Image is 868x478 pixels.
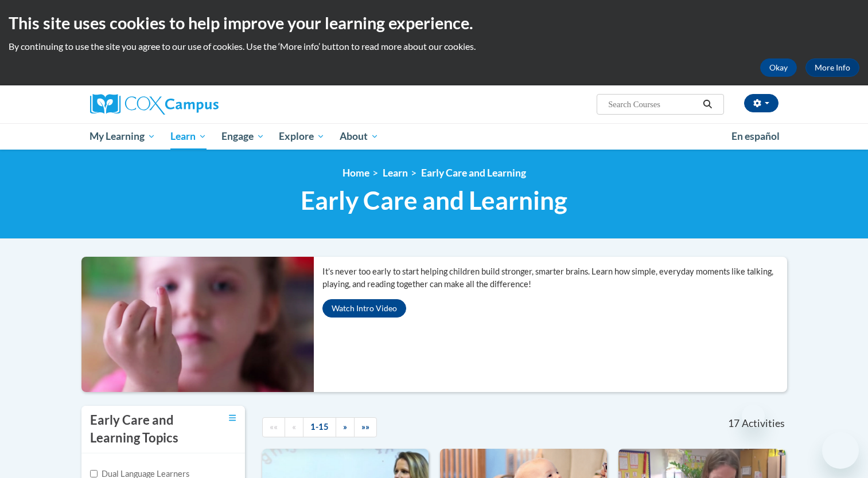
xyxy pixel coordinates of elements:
[89,130,155,143] span: My Learning
[340,130,379,143] span: About
[90,94,308,115] a: Cox Campus
[607,97,699,111] input: Search Courses
[303,417,336,437] a: 1-15
[221,130,264,143] span: Engage
[361,422,369,432] span: »»
[285,417,303,437] a: Previous
[90,94,219,115] img: Cox Campus
[229,412,236,424] a: Toggle collapse
[421,167,526,179] a: Early Care and Learning
[742,405,765,428] iframe: Close message
[262,417,285,437] a: Begining
[270,422,278,432] span: ««
[322,299,406,318] button: Watch Intro Video
[170,130,207,143] span: Learn
[90,470,98,477] input: Checkbox for Options
[301,185,567,216] span: Early Care and Learning
[805,58,859,77] a: More Info
[332,123,386,150] a: About
[343,422,347,432] span: »
[354,417,377,437] a: End
[279,130,325,143] span: Explore
[292,422,296,432] span: «
[760,58,797,77] button: Okay
[724,124,787,148] a: En español
[699,97,716,111] button: Search
[383,167,408,179] a: Learn
[73,123,796,150] div: Main menu
[342,167,369,179] a: Home
[9,11,859,34] h2: This site uses cookies to help improve your learning experience.
[336,417,355,437] a: Next
[322,265,787,291] p: It’s never too early to start helping children build stronger, smarter brains. Learn how simple, ...
[822,432,859,469] iframe: Button to launch messaging window
[271,123,332,150] a: Explore
[90,412,199,447] h3: Early Care and Learning Topics
[9,40,859,53] p: By continuing to use the site you agree to our use of cookies. Use the ‘More info’ button to read...
[744,94,779,112] button: Account Settings
[83,123,164,150] a: My Learning
[163,123,214,150] a: Learn
[731,130,780,142] span: En español
[728,417,739,430] span: 17
[214,123,272,150] a: Engage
